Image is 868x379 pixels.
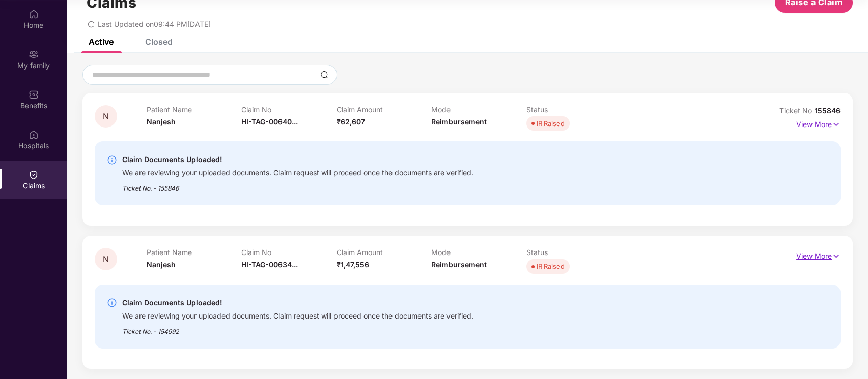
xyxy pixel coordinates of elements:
span: Last Updated on 09:44 PM[DATE] [98,20,211,28]
img: svg+xml;base64,PHN2ZyBpZD0iQmVuZWZpdHMiIHhtbG5zPSJodHRwOi8vd3d3LnczLm9yZy8yMDAwL3N2ZyIgd2lkdGg9Ij... [29,89,39,100]
p: Patient Name [147,105,242,114]
span: ₹1,47,556 [337,260,369,269]
div: Claim Documents Uploaded! [122,153,473,166]
img: svg+xml;base64,PHN2ZyBpZD0iQ2xhaW0iIHhtbG5zPSJodHRwOi8vd3d3LnczLm9yZy8yMDAwL3N2ZyIgd2lkdGg9IjIwIi... [29,170,39,180]
span: Nanjesh [147,260,176,269]
span: Nanjesh [147,117,176,126]
img: svg+xml;base64,PHN2ZyBpZD0iSW5mby0yMHgyMCIgeG1sbnM9Imh0dHA6Ly93d3cudzMub3JnLzIwMDAvc3ZnIiB3aWR0aD... [107,298,117,308]
span: redo [88,20,95,28]
div: Active [89,37,114,47]
p: View More [796,248,841,262]
p: Claim Amount [337,105,432,114]
div: Claim Documents Uploaded! [122,297,473,309]
div: Ticket No. - 155846 [122,177,473,193]
img: svg+xml;base64,PHN2ZyBpZD0iSW5mby0yMHgyMCIgeG1sbnM9Imh0dHA6Ly93d3cudzMub3JnLzIwMDAvc3ZnIiB3aWR0aD... [107,155,117,165]
div: We are reviewing your uploaded documents. Claim request will proceed once the documents are verif... [122,309,473,321]
p: View More [796,116,841,130]
div: IR Raised [537,261,565,271]
img: svg+xml;base64,PHN2ZyBpZD0iSG9tZSIgeG1sbnM9Imh0dHA6Ly93d3cudzMub3JnLzIwMDAvc3ZnIiB3aWR0aD0iMjAiIG... [29,9,39,19]
div: Closed [145,37,173,47]
span: Reimbursement [431,260,487,269]
img: svg+xml;base64,PHN2ZyBpZD0iSG9zcGl0YWxzIiB4bWxucz0iaHR0cDovL3d3dy53My5vcmcvMjAwMC9zdmciIHdpZHRoPS... [29,130,39,140]
p: Claim No [241,248,337,257]
p: Patient Name [147,248,242,257]
span: N [103,112,109,121]
p: Status [526,105,622,114]
span: Ticket No [779,106,815,115]
div: IR Raised [537,118,565,129]
span: 155846 [815,106,841,115]
div: We are reviewing your uploaded documents. Claim request will proceed once the documents are verif... [122,166,473,177]
p: Claim No [241,105,337,114]
span: HI-TAG-00634... [241,260,298,269]
span: HI-TAG-00640... [241,117,298,126]
img: svg+xml;base64,PHN2ZyB4bWxucz0iaHR0cDovL3d3dy53My5vcmcvMjAwMC9zdmciIHdpZHRoPSIxNyIgaGVpZ2h0PSIxNy... [832,250,841,262]
span: N [103,255,109,264]
p: Mode [431,248,526,257]
p: Status [526,248,622,257]
p: Claim Amount [337,248,432,257]
img: svg+xml;base64,PHN2ZyBpZD0iU2VhcmNoLTMyeDMyIiB4bWxucz0iaHR0cDovL3d3dy53My5vcmcvMjAwMC9zdmciIHdpZH... [320,71,328,79]
p: Mode [431,105,526,114]
img: svg+xml;base64,PHN2ZyB3aWR0aD0iMjAiIGhlaWdodD0iMjAiIHZpZXdCb3g9IjAgMCAyMCAyMCIgZmlsbD0ibm9uZSIgeG... [29,49,39,59]
img: svg+xml;base64,PHN2ZyB4bWxucz0iaHR0cDovL3d3dy53My5vcmcvMjAwMC9zdmciIHdpZHRoPSIxNyIgaGVpZ2h0PSIxNy... [832,119,841,130]
span: ₹62,607 [337,117,365,126]
span: Reimbursement [431,117,487,126]
div: Ticket No. - 154992 [122,321,473,336]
